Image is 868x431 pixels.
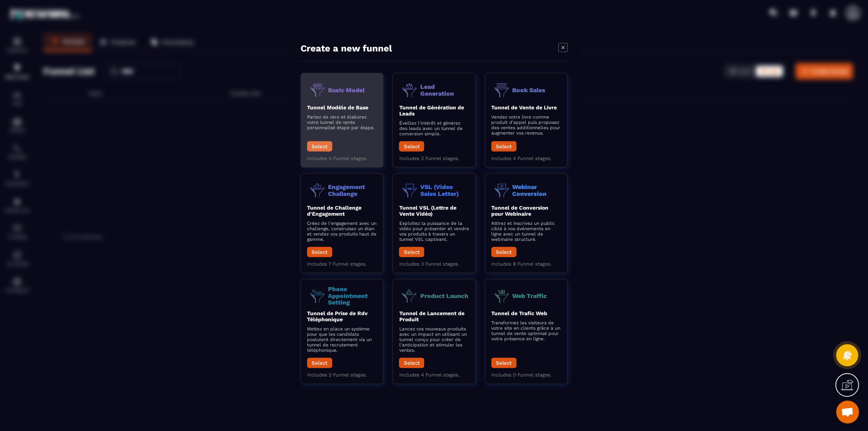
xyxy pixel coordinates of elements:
[491,155,561,161] p: Includes 4 Funnel stages.
[512,183,561,197] p: Webinar Conversion
[399,247,424,257] button: Select
[399,155,469,161] p: Includes 2 Funnel stages.
[399,79,420,100] img: funnel-objective-icon
[399,326,469,352] p: Lancez vos nouveaux produits avec un impact en utilisant un tunnel conçu pour créer de l'anticipa...
[836,401,859,423] a: Mở cuộc trò chuyện
[307,310,368,322] b: Tunnel de Prise de Rdv Téléphonique
[307,141,332,151] button: Select
[491,285,512,306] img: funnel-objective-icon
[512,87,545,93] p: Book Sales
[491,79,512,100] img: funnel-objective-icon
[399,204,456,216] b: Tunnel VSL (Lettre de Vente Vidéo)
[420,183,469,197] p: VSL (Video Sales Letter)
[491,220,561,242] p: Attirez et inscrivez un public ciblé à vos événements en ligne avec un tunnel de webinaire struct...
[307,114,377,130] p: Partez de zéro et élaborez votre tunnel de vente personnalisé étape par étape.
[399,285,420,306] img: funnel-objective-icon
[491,204,548,216] b: Tunnel de Conversion pour Webinaire
[399,179,420,200] img: funnel-objective-icon
[307,220,377,242] p: Créez de l'engagement avec un challenge, construisez un élan et vendez vos produits haut de gamme.
[307,357,332,368] button: Select
[491,179,512,200] img: funnel-objective-icon
[307,104,368,110] b: Tunnel Modèle de Base
[491,261,561,266] p: Includes 8 Funnel stages.
[399,104,464,116] b: Tunnel de Génération de Leads
[307,285,328,306] img: funnel-objective-icon
[399,357,424,368] button: Select
[491,247,516,257] button: Select
[491,114,561,135] p: Vendez votre livre comme produit d'appel puis proposez des ventes additionnelles pour augmenter v...
[491,104,557,110] b: Tunnel de Vente de Livre
[491,372,561,377] p: Includes 0 Funnel stages.
[491,357,516,368] button: Select
[399,141,424,151] button: Select
[328,285,377,306] p: Phone Appointment Setting
[307,79,328,100] img: funnel-objective-icon
[399,220,469,242] p: Exploitez la puissance de la vidéo pour présenter et vendre vos produits à travers un tunnel VSL ...
[307,261,377,266] p: Includes 7 Funnel stages.
[399,310,464,322] b: Tunnel de Lancement de Produit
[512,292,547,299] p: Web Traffic
[307,179,328,200] img: funnel-objective-icon
[328,87,365,93] p: Basic Model
[491,141,516,151] button: Select
[399,261,469,266] p: Includes 3 Funnel stages.
[301,43,392,53] h4: Create a new funnel
[399,120,469,136] p: Éveillez l'intérêt et générez des leads avec un tunnel de conversion simple.
[491,320,561,341] p: Transformez les visiteurs de votre site en clients grâce à un tunnel de vente optimisé pour votre...
[420,83,469,96] p: Lead Generation
[420,292,468,299] p: Product Launch
[307,204,362,216] b: Tunnel de Challenge d'Engagement
[399,372,469,377] p: Includes 4 Funnel stages.
[307,247,332,257] button: Select
[307,372,377,377] p: Includes 2 Funnel stages.
[491,310,547,316] b: Tunnel de Trafic Web
[328,183,377,197] p: Engagement Challenge
[307,155,377,161] p: Includes 0 Funnel stages.
[307,326,377,352] p: Mettez en place un système pour que les candidats postulent directement via un tunnel de recrutem...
